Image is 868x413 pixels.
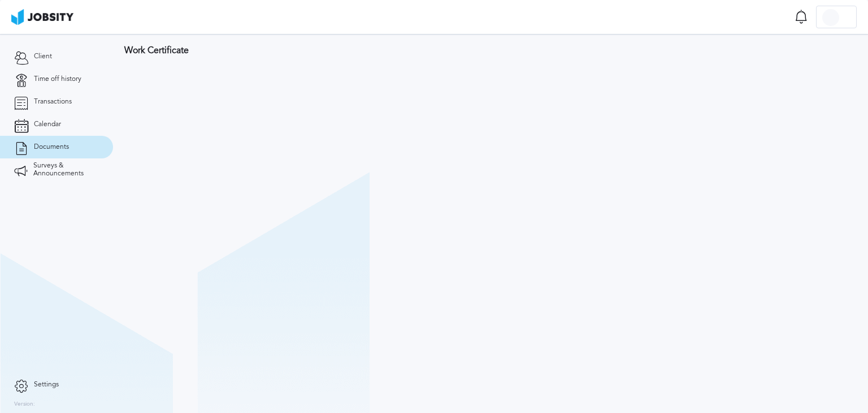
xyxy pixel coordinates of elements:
h3: Work Certificate [124,45,857,55]
span: Surveys & Announcements [33,162,99,178]
span: Calendar [34,121,61,128]
span: Client [34,53,52,61]
label: Version: [14,401,35,408]
span: Time off history [34,75,81,83]
span: Documents [34,143,69,151]
img: ab4bad089aa723f57921c736e9817d99.png [11,9,73,25]
span: Transactions [34,98,72,106]
span: Settings [34,381,59,389]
